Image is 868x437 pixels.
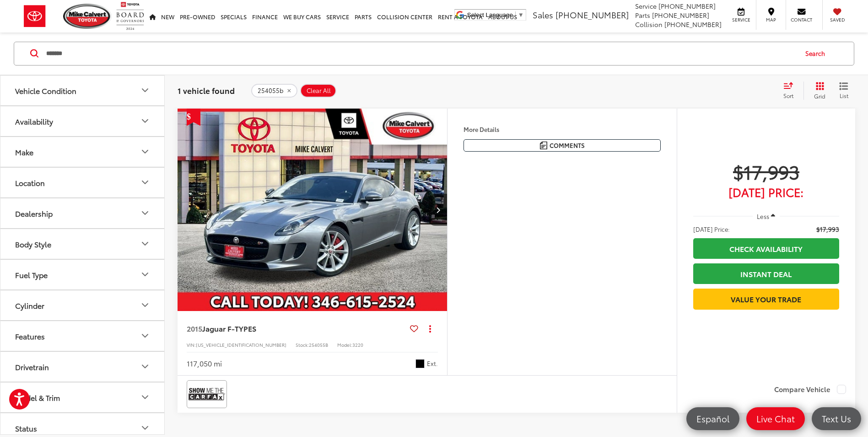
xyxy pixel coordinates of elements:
a: Live Chat [746,407,805,430]
button: remove 254055b [251,84,297,98]
button: DealershipDealership [0,198,165,228]
span: [PHONE_NUMBER] [664,20,722,29]
div: Features [15,332,45,340]
div: Make [140,147,151,158]
button: LocationLocation [0,168,165,197]
button: List View [832,82,855,100]
button: DrivetrainDrivetrain [0,352,165,382]
div: Drivetrain [15,362,49,371]
span: 3220 [352,341,363,348]
span: Contact [791,16,812,23]
div: Cylinder [15,301,44,310]
button: Grid View [803,82,832,100]
span: Jaguar F-TYPE [202,323,252,333]
a: Text Us [812,407,861,430]
button: Vehicle ConditionVehicle Condition [0,76,165,105]
div: Availability [15,117,53,126]
div: Features [140,331,151,342]
button: Select sort value [779,82,803,100]
div: Body Style [15,240,51,248]
div: Availability [140,116,151,127]
button: FeaturesFeatures [0,321,165,351]
div: Status [140,423,151,434]
div: Body Style [140,239,151,250]
input: Search by Make, Model, or Keyword [45,43,797,65]
span: 1 vehicle found [178,85,235,96]
span: Sort [783,92,793,99]
button: Comments [464,139,661,152]
a: Español [686,407,739,430]
span: Clear All [307,87,331,94]
h4: More Details [464,126,661,132]
div: Make [15,147,33,156]
span: [PHONE_NUMBER] [658,1,716,11]
span: Get Price Drop Alert [187,109,200,126]
div: Location [15,178,45,187]
div: Vehicle Condition [15,86,76,95]
span: Stock: [296,341,309,348]
span: Sales [533,9,553,21]
label: Compare Vehicle [774,385,846,394]
span: [PHONE_NUMBER] [652,11,709,20]
div: Fuel Type [15,270,48,279]
div: Dealership [15,209,53,218]
button: Body StyleBody Style [0,229,165,259]
span: [DATE] Price: [693,187,839,197]
span: Model: [337,341,352,348]
span: VIN: [187,341,196,348]
span: [PHONE_NUMBER] [555,9,629,21]
img: 2015 Jaguar F-TYPE S [177,109,448,312]
a: Instant Deal [693,263,839,284]
span: Service [635,1,657,11]
span: [DATE] Price: [693,224,730,234]
div: Vehicle Condition [140,85,151,96]
span: dropdown dots [429,325,431,332]
span: Español [692,413,734,424]
button: AvailabilityAvailability [0,106,165,136]
span: 2015 [187,323,202,333]
div: Status [15,424,37,432]
span: Collision [635,20,663,29]
div: Drivetrain [140,361,151,372]
span: S [252,323,256,333]
div: 2015 Jaguar F-TYPE S 0 [177,109,448,311]
a: 2015Jaguar F-TYPES [187,323,406,333]
span: $17,993 [816,224,839,234]
span: Text Us [817,413,856,424]
img: Comments [540,142,547,149]
button: Actions [422,320,438,336]
span: Live Chat [752,413,799,424]
img: View CARFAX report [189,382,225,406]
button: MakeMake [0,137,165,167]
div: Fuel Type [140,269,151,280]
span: 254055B [309,341,328,348]
span: $17,993 [693,160,839,183]
button: Clear All [300,84,336,98]
button: Fuel TypeFuel Type [0,260,165,290]
span: List [839,92,848,99]
div: Cylinder [140,300,151,311]
a: Value Your Trade [693,289,839,309]
span: Grid [814,92,825,100]
span: [US_VEHICLE_IDENTIFICATION_NUMBER] [196,341,286,348]
a: 2015 Jaguar F-TYPE S2015 Jaguar F-TYPE S2015 Jaguar F-TYPE S2015 Jaguar F-TYPE S [177,109,448,311]
div: Dealership [140,208,151,219]
button: CylinderCylinder [0,290,165,320]
span: Map [761,16,781,23]
div: 117,050 mi [187,358,222,369]
div: Location [140,177,151,188]
button: Model & TrimModel & Trim [0,382,165,412]
div: Model & Trim [140,392,151,403]
span: 254055b [258,87,283,94]
span: Comments [550,141,585,150]
span: Dark Sapphire Metallic [415,359,425,368]
span: Ext. [427,359,438,368]
button: Next image [429,194,447,226]
a: Check Availability [693,238,839,259]
button: Less [753,208,780,224]
span: Saved [827,16,847,23]
span: Service [731,16,751,23]
span: Less [757,212,769,220]
span: Parts [635,11,650,20]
